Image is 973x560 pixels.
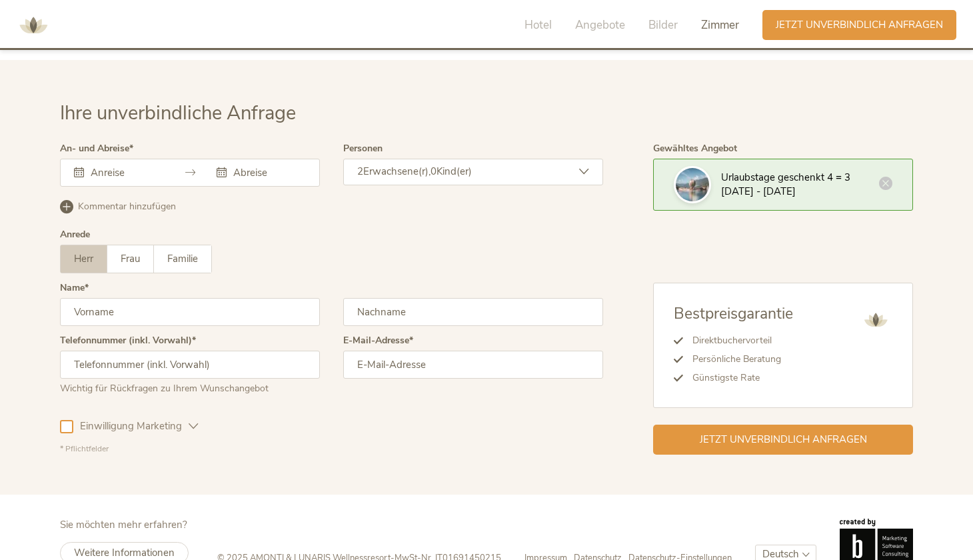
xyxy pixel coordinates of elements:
[60,144,133,153] label: An- und Abreise
[431,165,437,178] span: 0
[437,165,472,178] span: Kind(er)
[683,331,793,350] li: Direktbuchervorteil
[60,283,89,293] label: Name
[776,18,943,32] span: Jetzt unverbindlich anfragen
[721,185,796,198] span: [DATE] - [DATE]
[60,336,196,345] label: Telefonnummer (inkl. Vorwahl)
[676,168,709,201] img: Ihre unverbindliche Anfrage
[721,171,850,184] span: Urlaubstage geschenkt 4 = 3
[653,142,737,155] span: Gewähltes Angebot
[363,165,431,178] span: Erwachsene(r),
[60,100,296,126] span: Ihre unverbindliche Anfrage
[73,419,189,433] span: Einwilligung Marketing
[78,200,176,213] span: Kommentar hinzufügen
[74,546,175,559] span: Weitere Informationen
[575,17,625,33] span: Angebote
[60,518,187,531] span: Sie möchten mehr erfahren?
[167,252,198,265] span: Familie
[859,303,892,337] img: AMONTI & LUNARIS Wellnessresort
[357,165,363,178] span: 2
[524,17,552,33] span: Hotel
[60,351,320,379] input: Telefonnummer (inkl. Vorwahl)
[60,298,320,326] input: Vorname
[60,443,603,455] div: * Pflichtfelder
[683,350,793,369] li: Persönliche Beratung
[343,298,603,326] input: Nachname
[74,252,93,265] span: Herr
[60,379,320,395] div: Wichtig für Rückfragen zu Ihrem Wunschangebot
[87,166,163,179] input: Anreise
[683,369,793,387] li: Günstigste Rate
[121,252,140,265] span: Frau
[648,17,678,33] span: Bilder
[230,166,306,179] input: Abreise
[13,20,53,29] a: AMONTI & LUNARIS Wellnessresort
[700,433,867,447] span: Jetzt unverbindlich anfragen
[674,303,793,324] span: Bestpreisgarantie
[343,336,413,345] label: E-Mail-Adresse
[343,351,603,379] input: E-Mail-Adresse
[701,17,739,33] span: Zimmer
[60,230,90,239] div: Anrede
[343,144,383,153] label: Personen
[13,5,53,45] img: AMONTI & LUNARIS Wellnessresort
